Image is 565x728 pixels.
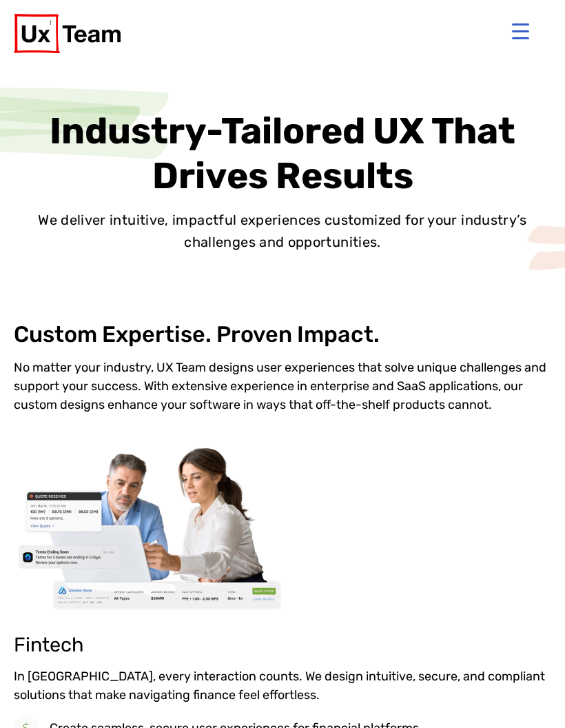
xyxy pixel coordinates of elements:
button: Menu Trigger [504,14,537,48]
h2: Custom Expertise. Proven Impact. [14,322,551,347]
h1: Industry-Tailored UX That Drives Results [11,108,554,198]
div: We deliver intuitive, impactful experiences customized for your industry’s challenges and opportu... [11,209,554,253]
img: UX Team Logo [14,14,121,53]
p: No matter your industry, UX Team designs user experiences that solve unique challenges and suppor... [14,358,551,414]
p: In [GEOGRAPHIC_DATA], every interaction counts. We design intuitive, secure, and compliant soluti... [14,667,551,705]
h3: Fintech [14,634,551,656]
